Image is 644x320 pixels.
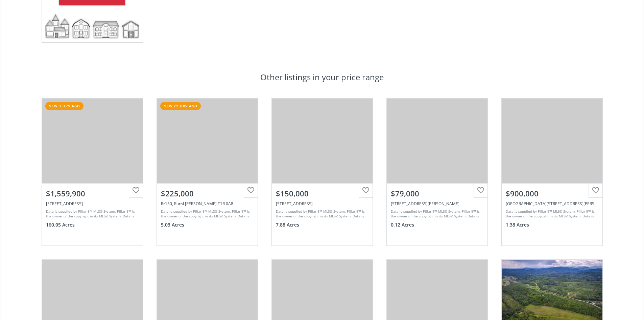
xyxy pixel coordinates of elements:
span: 1.38 Acres [506,221,529,228]
div: $150,000 [276,188,368,199]
div: $225,000 [161,188,254,199]
div: View Photos & Details [68,299,117,305]
div: Data is supplied by Pillar 9™ MLS® System. Pillar 9™ is the owner of the copyright in its MLS® Sy... [161,209,252,219]
div: Data is supplied by Pillar 9™ MLS® System. Pillar 9™ is the owner of the copyright in its MLS® Sy... [46,209,137,219]
a: $150,000[STREET_ADDRESS]Data is supplied by Pillar 9™ MLS® System. Pillar 9™ is the owner of the ... [265,91,380,253]
div: 1526 14 Avenue, Wainwright, AB T9W 1J8 [506,201,598,207]
div: View Photos & Details [528,137,576,144]
div: $79,000 [391,188,483,199]
div: View Photos & Details [298,137,347,144]
div: $1,559,900 [46,188,139,199]
span: 5.03 Acres [161,221,184,228]
div: 55523 Rge Road 154A, Rural Yellowhead County, AB T7E 3P8 [276,201,368,207]
div: View Photos & Details [183,299,232,305]
div: Rr150, Rural Newell, AB T1R 0A8 [161,201,254,207]
a: new 3 hrs ago$1,559,900[STREET_ADDRESS]Data is supplied by Pillar 9™ MLS® System. Pillar 9™ is th... [35,91,150,253]
div: Data is supplied by Pillar 9™ MLS® System. Pillar 9™ is the owner of the copyright in its MLS® Sy... [506,209,597,219]
span: 0.12 Acres [391,221,414,228]
div: View Photos & Details [298,299,347,305]
a: $79,000[STREET_ADDRESS][PERSON_NAME]Data is supplied by Pillar 9™ MLS® System. Pillar 9™ is the o... [380,91,495,253]
a: new 22 hrs ago$225,000Rr150, Rural [PERSON_NAME] T1R 0A8Data is supplied by Pillar 9™ MLS® System... [150,91,265,253]
span: 160.05 Acres [46,221,75,228]
a: $900,000[GEOGRAPHIC_DATA][STREET_ADDRESS][PERSON_NAME]Data is supplied by Pillar 9™ MLS® System. ... [495,91,610,253]
div: $900,000 [506,188,598,199]
div: View Photos & Details [413,137,461,144]
div: View Photos & Details [68,137,117,144]
div: 17 Steward Drive, Whitecourt, AB T7S 1R1 [391,201,483,207]
div: Data is supplied by Pillar 9™ MLS® System. Pillar 9™ is the owner of the copyright in its MLS® Sy... [276,209,367,219]
div: 5135A Township Road 310, Rural Mountain View County, AB T0M 0R0 [46,201,139,207]
div: View Photos & Details [183,137,232,144]
div: View Photos & Details [413,299,461,305]
div: Data is supplied by Pillar 9™ MLS® System. Pillar 9™ is the owner of the copyright in its MLS® Sy... [391,209,482,219]
span: 7.88 Acres [276,221,299,228]
h3: Other listings in your price range [260,73,384,81]
div: View Photos & Details [528,299,576,305]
